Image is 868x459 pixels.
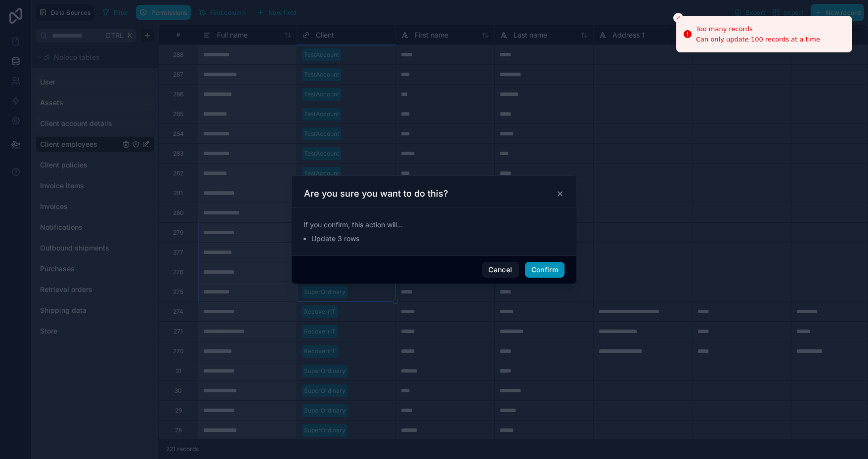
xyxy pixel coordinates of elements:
h3: Are you sure you want to do this? [304,188,448,200]
div: Too many records [696,24,820,34]
button: Close toast [673,13,683,23]
button: Confirm [525,262,564,278]
li: Update 3 rows [311,234,564,244]
span: If you confirm, this action will... [304,220,564,230]
div: Can only update 100 records at a time [696,35,820,44]
button: Cancel [482,262,519,278]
